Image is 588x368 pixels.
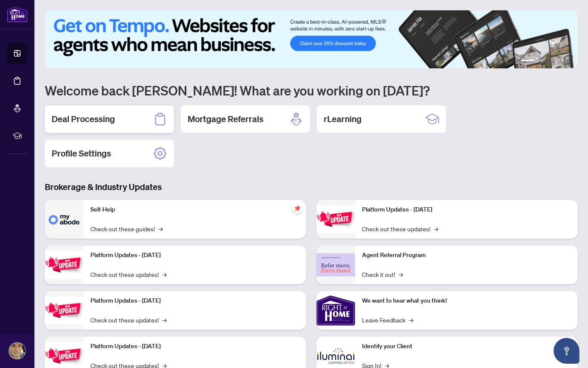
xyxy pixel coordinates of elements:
[45,82,578,98] h1: Welcome back [PERSON_NAME]! What are you working on [DATE]?
[45,297,84,324] img: Platform Updates - July 21, 2025
[316,253,355,277] img: Agent Referral Program
[362,315,413,325] a: Leave Feedback→
[434,224,438,233] span: →
[362,224,438,233] a: Check out these updates!→
[52,147,111,159] h2: Profile Settings
[554,338,579,364] button: Open asap
[552,60,555,63] button: 4
[538,60,542,63] button: 2
[45,200,84,239] img: Self-Help
[324,113,362,125] h2: rLearning
[316,291,355,330] img: We want to hear what you think!
[521,60,535,63] button: 1
[90,315,167,325] a: Check out these updates!→
[566,60,569,63] button: 6
[399,270,403,279] span: →
[9,343,25,359] img: Profile Icon
[90,205,299,215] p: Self-Help
[362,251,571,260] p: Agent Referral Program
[292,203,303,214] span: pushpin
[545,60,548,63] button: 3
[188,113,263,125] h2: Mortgage Referrals
[316,205,355,233] img: Platform Updates - June 23, 2025
[90,251,299,260] p: Platform Updates - [DATE]
[409,315,413,325] span: →
[90,270,167,279] a: Check out these updates!→
[162,270,167,279] span: →
[52,113,115,125] h2: Deal Processing
[158,224,163,233] span: →
[362,342,571,351] p: Identify your Client
[162,315,167,325] span: →
[90,342,299,351] p: Platform Updates - [DATE]
[362,270,403,279] a: Check it out!→
[90,296,299,306] p: Platform Updates - [DATE]
[45,251,84,278] img: Platform Updates - September 16, 2025
[45,181,578,193] h3: Brokerage & Industry Updates
[362,296,571,306] p: We want to hear what you think!
[45,10,578,68] img: Slide 0
[7,6,28,22] img: logo
[90,224,163,233] a: Check out these guides!→
[559,60,562,63] button: 5
[362,205,571,215] p: Platform Updates - [DATE]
